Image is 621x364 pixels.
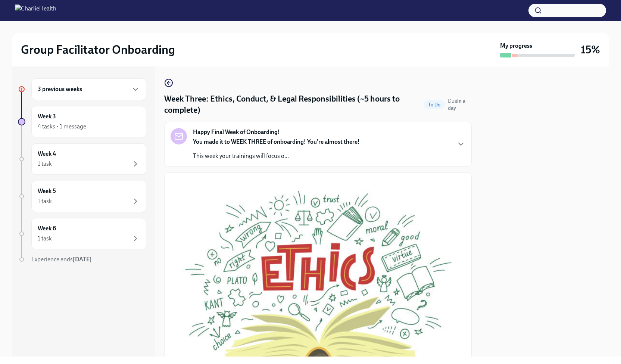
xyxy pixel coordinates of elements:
h2: Group Facilitator Onboarding [21,42,175,57]
a: Week 51 task [18,181,146,212]
h3: 15% [581,43,600,56]
div: 4 tasks • 1 message [38,122,86,131]
h6: Week 5 [38,187,56,195]
div: 1 task [38,234,52,243]
h6: Week 3 [38,112,56,121]
strong: You made it to WEEK THREE of onboarding! You're almost there! [193,138,360,145]
span: Due [448,98,465,111]
div: 1 task [38,160,52,168]
a: Week 34 tasks • 1 message [18,106,146,137]
span: To Do [424,102,445,108]
h6: Week 6 [38,224,56,233]
strong: [DATE] [73,256,92,263]
strong: Happy Final Week of Onboarding! [193,128,280,136]
a: Week 61 task [18,218,146,249]
div: 1 task [38,197,52,205]
h6: Week 4 [38,150,56,158]
div: 3 previous weeks [31,78,146,100]
img: CharlieHealth [15,4,56,16]
strong: My progress [500,42,532,50]
a: Week 41 task [18,143,146,175]
strong: in a day [448,98,465,111]
span: Experience ends [31,256,92,263]
h6: 3 previous weeks [38,85,82,93]
h4: Week Three: Ethics, Conduct, & Legal Responsibilities (~5 hours to complete) [164,93,421,116]
p: This week your trainings will focus o... [193,152,360,160]
span: September 8th, 2025 10:00 [448,97,472,112]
